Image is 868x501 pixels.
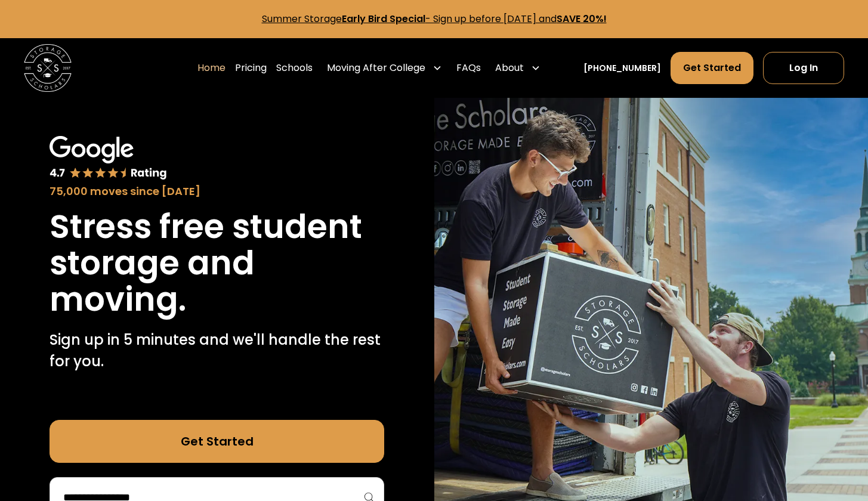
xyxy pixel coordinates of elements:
strong: SAVE 20%! [557,12,607,26]
strong: Early Bird Special [342,12,425,26]
div: About [495,61,524,75]
a: Schools [276,51,313,85]
div: Moving After College [327,61,425,75]
a: [PHONE_NUMBER] [583,62,661,75]
img: Google 4.7 star rating [50,136,166,181]
a: FAQs [456,51,481,85]
a: Log In [763,52,844,84]
a: Pricing [235,51,267,85]
a: Home [197,51,226,85]
a: Summer StorageEarly Bird Special- Sign up before [DATE] andSAVE 20%! [262,12,607,26]
div: About [490,51,545,85]
h1: Stress free student storage and moving. [50,209,384,317]
p: Sign up in 5 minutes and we'll handle the rest for you. [50,329,384,372]
img: Storage Scholars main logo [24,44,72,92]
a: home [24,44,72,92]
a: Get Started [671,52,753,84]
div: 75,000 moves since [DATE] [50,183,384,199]
div: Moving After College [322,51,447,85]
a: Get Started [50,420,384,463]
